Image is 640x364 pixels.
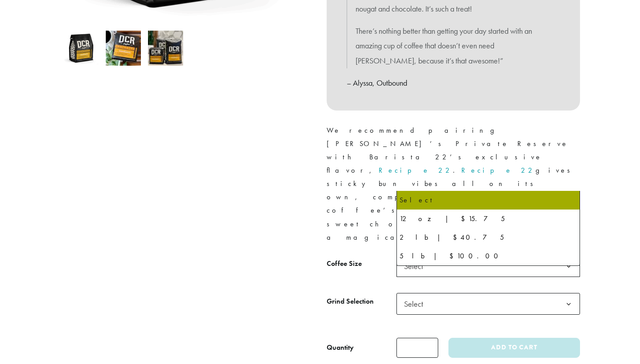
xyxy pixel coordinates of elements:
label: Grind Selection [327,295,396,308]
label: Coffee Size [327,257,396,270]
span: Select [396,293,580,315]
div: 12 oz | $15.75 [400,212,577,226]
span: Select [400,295,432,313]
span: Select [396,255,580,277]
button: Add to cart [448,338,580,358]
p: There’s nothing better than getting your day started with an amazing cup of coffee that doesn’t e... [356,24,551,68]
span: Select [400,257,432,275]
a: Recipe 22 [461,166,536,175]
li: Select [397,191,580,210]
img: Hannah's - Image 2 [106,31,141,66]
p: We recommend pairing [PERSON_NAME]’s Private Reserve with Barista 22’s exclusive flavor, . gives ... [327,124,580,244]
img: Hannah's - Image 3 [148,31,183,66]
div: 2 lb | $40.75 [400,231,577,244]
p: – Alyssa, Outbound [347,75,560,91]
a: Recipe 22 [379,166,453,175]
div: 5 lb | $100.00 [400,249,577,263]
input: Product quantity [396,338,438,358]
div: Quantity [327,342,354,353]
img: Hannah's [64,31,99,66]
